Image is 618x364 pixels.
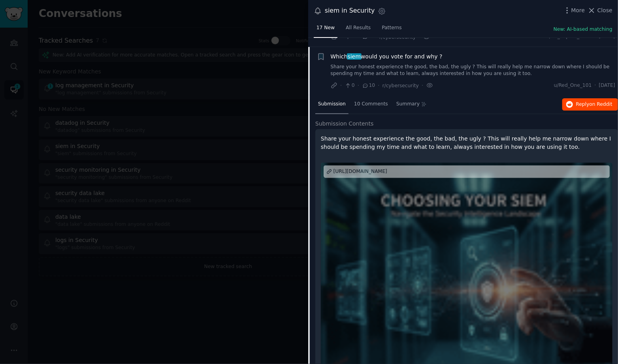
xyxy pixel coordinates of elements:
span: r/cybersecurity [382,83,419,88]
span: on Reddit [590,101,612,107]
span: [DATE] [599,82,615,89]
a: Share your honest experience the good, the bad, the ugly ? This will really help me narrow down w... [331,64,616,77]
button: Close [588,6,612,15]
span: · [422,81,423,90]
span: Submission [318,101,346,108]
span: u/Red_One_101 [554,82,592,89]
span: Submission Contents [315,120,374,128]
span: 10 Comments [354,101,388,108]
span: Summary [396,101,420,108]
button: New: AI-based matching [554,26,612,33]
div: siem in Security [325,6,375,16]
span: Patterns [382,24,402,32]
span: 0 [345,82,354,89]
span: Reply [576,101,612,108]
a: Patterns [379,22,405,38]
span: · [358,81,359,90]
a: All Results [343,22,373,38]
span: All Results [346,24,371,32]
a: Whichsiemwould you vote for and why ? [331,53,443,61]
span: r/cybersecurity [379,34,416,40]
span: 17 New [317,24,335,32]
div: [URL][DOMAIN_NAME] [333,168,387,175]
button: Replyon Reddit [562,98,618,111]
a: 17 New [314,22,337,38]
span: Close [597,6,612,15]
span: Which would you vote for and why ? [331,53,443,61]
span: 10 [362,82,375,89]
span: siem [347,53,362,60]
button: More [563,6,585,15]
span: More [571,6,585,15]
span: · [340,81,342,90]
span: · [595,82,596,89]
p: Share your honest experience the good, the bad, the ugly ? This will really help me narrow down w... [321,135,612,151]
span: · [378,81,379,90]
